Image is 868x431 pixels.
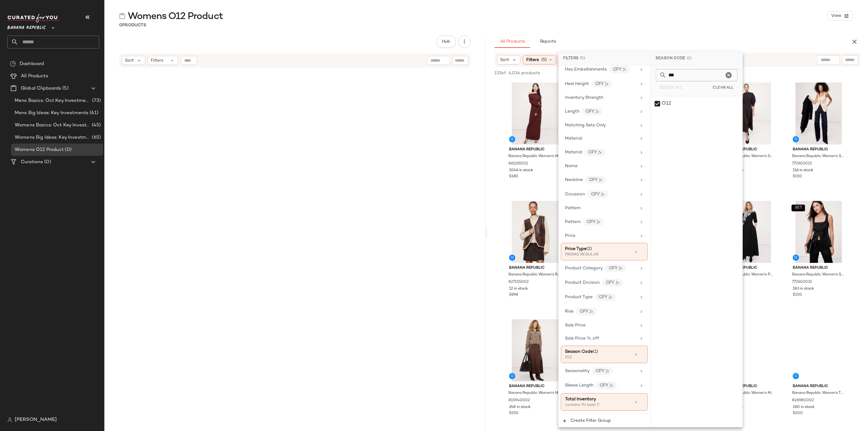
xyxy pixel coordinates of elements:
button: View [827,11,853,21]
span: Sale Price % off [565,336,599,341]
div: CFY [595,293,616,301]
span: Material [565,136,582,141]
span: (61) [88,110,98,117]
span: Sort [125,57,134,64]
span: 1046 in stock [509,168,533,173]
div: CFY [587,190,608,198]
img: svg%3e [10,61,16,67]
img: ai.DGldD1NL.svg [619,267,622,270]
span: Banana Republic Women's Ponte Puff-Sleeve Maxi Dress Black Size 0 [721,272,773,278]
div: CFY [602,279,623,287]
span: Banana Republic [722,384,774,389]
img: cn60706063.jpg [504,83,566,144]
button: SET [792,205,805,211]
span: Global Clipboards [21,85,61,92]
div: CFY [605,264,626,272]
div: contains "At least 1" [565,402,626,408]
img: ai.DGldD1NL.svg [595,110,599,114]
span: 183 in stock [793,286,814,292]
span: Curations [21,159,43,166]
span: 133 of [495,70,506,76]
span: Banana Republic Women's Satin Square-Neck Long Vest Black Size 2 [792,272,844,278]
img: ai.DGldD1NL.svg [597,220,600,224]
span: (45) [91,122,101,129]
span: Banana Republic [509,384,561,389]
img: cn60585640.jpg [504,201,566,263]
img: ai.DGldD1NL.svg [590,310,593,314]
span: $250 [509,411,519,416]
span: Hub [442,39,450,44]
img: cn60597230.jpg [788,201,850,263]
div: Season Code [651,52,697,65]
div: CFY [583,218,604,226]
span: 861265012 [508,161,528,167]
span: 4,034 products [509,70,540,76]
span: Banana Republic Women's The Icon Classic Wide-Leg Flocked [PERSON_NAME] Ganache [PERSON_NAME] Siz... [792,391,844,396]
span: Banana Republic [722,147,774,152]
span: Filters [151,57,164,64]
span: Banana Republic [793,265,845,271]
span: (2) [586,247,592,251]
span: 568 in stock [722,405,743,410]
span: Material [565,150,582,155]
img: ai.DGldD1NL.svg [605,369,609,373]
span: Neckline [565,178,583,182]
img: ai.DGldD1NL.svg [623,68,626,71]
span: 827155002 [508,279,529,285]
span: Banana Republic Women's Suede Midi Skirt Ganache Brown Size 0 [721,154,773,159]
span: 815940002 [508,398,530,403]
span: 260 in stock [793,405,815,410]
span: Sort [500,57,509,63]
span: Filters [526,57,539,63]
span: 772602022 [792,161,812,167]
div: CFY [591,80,612,88]
div: CFY [585,176,606,184]
span: Mens Basics: Oct Key Investments [15,97,91,104]
span: Has Embellishments [565,67,607,72]
i: Clear [725,71,733,79]
img: ai.DGldD1NL.svg [609,295,612,299]
div: CFY [609,66,630,73]
img: svg%3e [119,13,125,19]
span: (5) [580,56,585,61]
div: CFY [592,367,613,375]
span: 12 in stock [509,286,528,292]
span: 248 in stock [509,405,531,410]
span: Heel Height [565,82,589,86]
span: Matching Sets Only [565,123,606,128]
span: Banana Republic [7,21,46,32]
button: Create Filter Group [559,414,650,427]
span: Banana Republic [509,147,561,152]
span: 470 in stock [722,168,744,173]
img: cn60437218.jpg [717,83,779,144]
span: [PERSON_NAME] [15,416,57,424]
img: cn60492483.jpg [717,201,779,263]
span: Pattern [565,206,581,210]
span: Product Type [565,295,593,299]
img: ai.DGldD1NL.svg [616,281,619,285]
span: Banana Republic [509,265,561,271]
span: SET [794,206,802,210]
span: Product Category [565,266,603,271]
div: Filters [559,52,650,65]
div: CFY [596,382,617,389]
span: Banana Republic [793,384,845,389]
span: (0) [64,146,72,153]
img: ai.DGldD1NL.svg [605,82,609,86]
span: All Products [21,73,48,80]
span: Banana Republic Women's Matte Jersey Open Back Maxi Dress Redwood Canopy Burgundy Size XS [508,154,560,159]
span: Mens Big Ideas: Key Investments [15,110,88,117]
span: $898 [509,292,518,298]
span: Banana Republic Women's Matte Jersey Open Back Maxi Dress Black Tall Size M [721,391,773,396]
span: All Products [500,39,525,44]
span: Banana Republic [793,147,845,152]
span: Banana Republic Women's Marled Cashmere-Merino Blend Epaulet Cardigan [PERSON_NAME] Size S [508,391,560,396]
img: svg%3e [7,418,12,422]
img: cn60514930.jpg [504,319,566,381]
span: (65) [91,134,101,141]
span: $200 [793,411,803,416]
span: 826980002 [792,398,814,403]
div: Products [119,22,146,29]
span: Banana Republic [722,265,774,271]
button: Clear All [709,84,738,92]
